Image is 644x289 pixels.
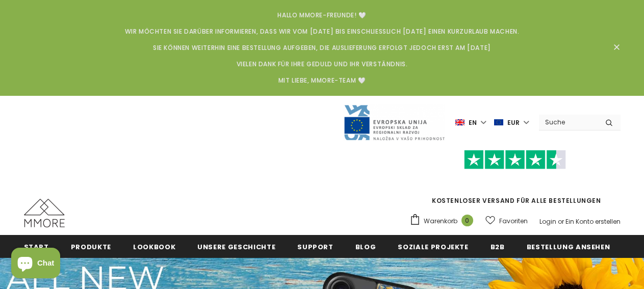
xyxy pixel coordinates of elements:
[71,235,111,258] a: Produkte
[133,242,175,252] span: Lookbook
[37,59,608,69] p: Vielen Dank für Ihre Geduld und Ihr Verständnis.
[539,217,556,226] a: Login
[133,235,175,258] a: Lookbook
[8,248,63,281] inbox-online-store-chat: Shopify online store chat
[24,242,49,252] span: Start
[461,215,473,226] span: 0
[455,118,465,127] img: i-lang-1.png
[464,150,566,170] img: Vertrauen Sie Pilot Stars
[507,118,520,128] span: EUR
[539,115,598,129] input: Search Site
[355,242,376,252] span: Blog
[37,75,608,86] p: Mit Liebe, MMORE-Team 🤍
[37,43,608,53] p: Sie können weiterhin eine Bestellung aufgeben, die Auslieferung erfolgt jedoch erst am [DATE]
[409,214,478,229] a: Warenkorb 0
[297,242,333,252] span: Support
[565,217,621,226] a: Ein Konto erstellen
[343,104,445,141] img: Javni Razpis
[71,242,111,252] span: Produkte
[355,235,376,258] a: Blog
[37,10,608,20] p: Hallo MMORE-Freunde! 🤍
[197,235,275,258] a: Unsere Geschichte
[398,235,468,258] a: Soziale Projekte
[424,216,457,226] span: Warenkorb
[558,217,564,226] span: or
[398,242,468,252] span: Soziale Projekte
[469,118,477,128] span: en
[527,235,610,258] a: Bestellung ansehen
[491,235,505,258] a: B2B
[491,242,505,252] span: B2B
[24,235,49,258] a: Start
[297,235,333,258] a: Support
[499,216,528,226] span: Favoriten
[37,27,608,37] p: Wir möchten Sie darüber informieren, dass wir vom [DATE] bis einschließlich [DATE] einen Kurzurla...
[24,199,65,227] img: MMORE Cases
[343,118,445,126] a: Javni Razpis
[485,212,528,230] a: Favoriten
[409,169,621,196] iframe: Customer reviews powered by Trustpilot
[197,242,275,252] span: Unsere Geschichte
[527,242,610,252] span: Bestellung ansehen
[409,154,621,205] span: KOSTENLOSER VERSAND FÜR ALLE BESTELLUNGEN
